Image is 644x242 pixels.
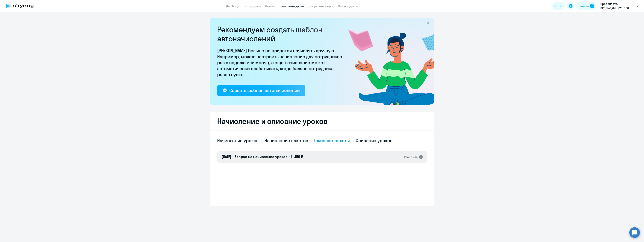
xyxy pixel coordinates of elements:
[217,117,427,126] h2: Начисление и списание уроков
[289,154,290,159] span: •
[600,1,635,10] p: Предоплата, ОРДЕРАДМИН.РУС, ООО
[226,4,239,8] a: Дашборд
[314,137,350,143] div: Ожидают оплаты
[217,25,344,43] h2: Рекомендуем создать шаблон автоначислений
[217,48,344,77] p: [PERSON_NAME] больше не придётся начислять вручную. Например, можно настроить начисление для сотр...
[291,154,303,159] span: 11 456 ₽
[232,154,233,159] span: •
[338,4,358,8] a: Все продукты
[404,155,417,159] div: Раскрыть
[222,154,231,159] span: [DATE]
[552,2,565,10] button: RU
[577,2,596,10] button: Балансbalance
[235,154,288,159] span: Запрос на начисление уроков
[590,4,594,8] img: balance
[579,4,589,8] div: Баланс
[217,85,305,96] button: Создать шаблон автоначислений
[356,137,392,143] div: Списание уроков
[217,137,259,143] div: Начисление уроков
[244,4,261,8] a: Сотрудники
[229,87,300,93] div: Создать шаблон автоначислений
[280,4,304,8] a: Начислить уроки
[555,4,558,8] span: RU
[265,137,308,143] div: Начисление пакетов
[599,1,641,10] button: Предоплата, ОРДЕРАДМИН.РУС, ООО
[265,4,275,8] a: Отчеты
[309,4,334,8] a: Документооборот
